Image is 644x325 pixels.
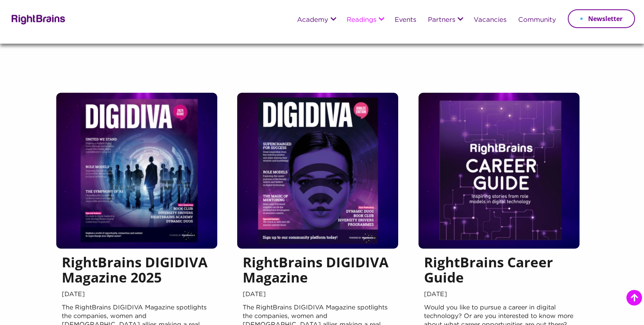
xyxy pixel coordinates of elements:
span: [DATE] [62,289,212,300]
img: Rightbrains [9,13,66,25]
a: Readings [347,17,376,24]
span: [DATE] [243,289,393,300]
a: Newsletter [568,9,635,28]
a: Partners [428,17,455,24]
a: Academy [297,17,328,24]
h5: RightBrains Career Guide [424,254,574,289]
h5: RightBrains DIGIDIVA Magazine 2025 [62,254,212,289]
a: Events [395,17,416,24]
span: [DATE] [424,289,574,300]
a: Vacancies [474,17,506,24]
a: Community [518,17,556,24]
h5: RightBrains DIGIDIVA Magazine [243,254,393,289]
